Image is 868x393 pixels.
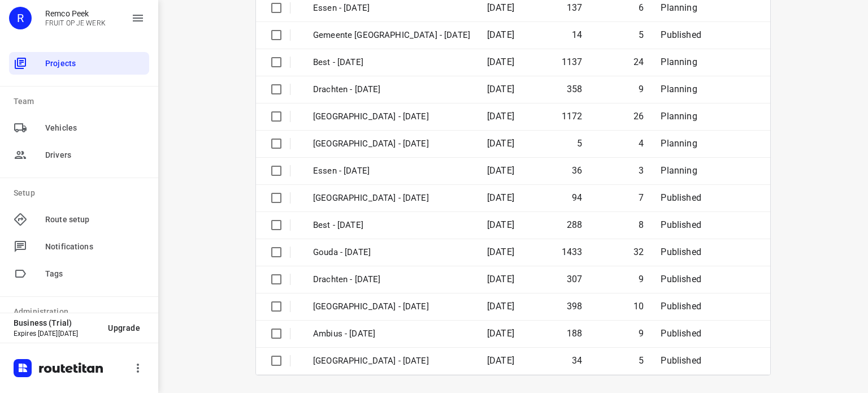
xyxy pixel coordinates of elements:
span: Projects [45,58,145,70]
p: Administration [14,306,149,318]
span: 1172 [562,111,583,122]
p: Best - Wednesday [313,56,470,69]
span: 1137 [562,57,583,67]
span: [DATE] [487,192,514,203]
div: Vehicles [9,116,149,139]
p: FRUIT OP JE WERK [45,19,106,27]
span: [DATE] [487,111,514,122]
p: Drachten - Wednesday [313,83,470,96]
span: Planning [661,2,697,13]
span: [DATE] [487,247,514,257]
p: Team [14,96,149,107]
span: Planning [661,111,697,122]
span: 4 [639,138,644,149]
span: Upgrade [108,323,140,332]
span: 7 [639,192,644,203]
span: Tags [45,268,145,280]
span: 36 [572,165,582,176]
span: Published [661,301,701,312]
span: [DATE] [487,328,514,339]
span: 14 [572,29,582,40]
p: Remco Peek [45,9,106,18]
p: Antwerpen - Tuesday [313,137,470,150]
span: Published [661,274,701,284]
span: Notifications [45,241,145,253]
span: 9 [639,84,644,94]
span: 398 [567,301,583,312]
span: [DATE] [487,2,514,13]
span: Drivers [45,149,145,161]
span: 32 [633,247,644,257]
span: Planning [661,57,697,67]
span: 9 [639,328,644,339]
div: Drivers [9,144,149,166]
p: Essen - Tuesday [313,165,470,178]
div: Tags [9,262,149,285]
span: 137 [567,2,583,13]
span: 5 [639,29,644,40]
span: 10 [633,301,644,312]
p: Zwolle - Wednesday [313,110,470,123]
span: Published [661,192,701,203]
button: Upgrade [99,318,149,338]
span: 358 [567,84,583,94]
span: [DATE] [487,29,514,40]
span: [DATE] [487,219,514,230]
p: Expires [DATE][DATE] [14,330,99,338]
span: [DATE] [487,165,514,176]
span: [DATE] [487,57,514,67]
span: 34 [572,355,582,366]
p: Gemeente Rotterdam - Wednesday [313,29,470,42]
p: Gemeente Rotterdam - Tuesday [313,192,470,205]
span: Published [661,219,701,230]
p: Drachten - Tuesday [313,273,470,286]
span: 307 [567,274,583,284]
span: 24 [633,57,644,67]
span: Planning [661,138,697,149]
span: 26 [633,111,644,122]
span: Published [661,355,701,366]
span: [DATE] [487,138,514,149]
span: 6 [639,2,644,13]
p: Ambius - Monday [313,327,470,340]
div: Notifications [9,235,149,258]
span: Published [661,328,701,339]
span: 9 [639,274,644,284]
p: Gouda - Tuesday [313,246,470,259]
p: Setup [14,187,149,199]
p: Zwolle - Tuesday [313,300,470,313]
span: [DATE] [487,84,514,94]
span: 5 [639,355,644,366]
p: Essen - Wednesday [313,2,470,15]
span: 94 [572,192,582,203]
span: [DATE] [487,301,514,312]
span: 3 [639,165,644,176]
span: Published [661,29,701,40]
span: [DATE] [487,274,514,284]
p: Best - Tuesday [313,219,470,232]
span: [DATE] [487,355,514,366]
div: Route setup [9,208,149,231]
span: 5 [577,138,582,149]
p: Business (Trial) [14,318,99,327]
span: 8 [639,219,644,230]
span: Published [661,247,701,257]
div: Projects [9,52,149,75]
span: Planning [661,84,697,94]
span: Vehicles [45,122,145,134]
div: R [9,7,32,29]
p: Gemeente Rotterdam - Monday [313,355,470,368]
span: Route setup [45,214,145,226]
span: 288 [567,219,583,230]
span: 188 [567,328,583,339]
span: 1433 [562,247,583,257]
span: Planning [661,165,697,176]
